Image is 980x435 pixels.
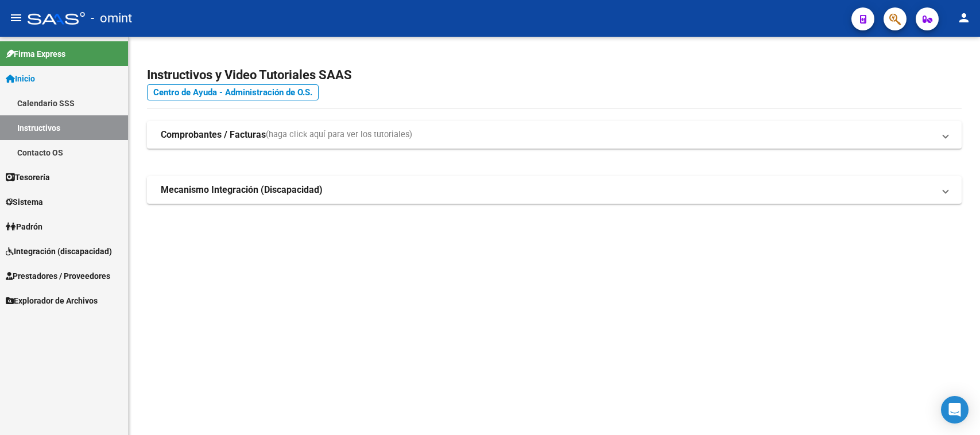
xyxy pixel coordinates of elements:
span: (haga click aquí para ver los tutoriales) [266,129,412,141]
span: Firma Express [6,48,65,60]
span: Prestadores / Proveedores [6,270,110,282]
span: Explorador de Archivos [6,294,98,307]
mat-icon: menu [9,11,23,25]
mat-expansion-panel-header: Mecanismo Integración (Discapacidad) [147,176,962,204]
h2: Instructivos y Video Tutoriales SAAS [147,64,962,86]
mat-icon: person [957,11,971,25]
strong: Comprobantes / Facturas [161,129,266,141]
span: Padrón [6,220,42,233]
span: Inicio [6,72,35,85]
span: Sistema [6,196,43,208]
mat-expansion-panel-header: Comprobantes / Facturas(haga click aquí para ver los tutoriales) [147,121,962,149]
div: Open Intercom Messenger [941,396,969,424]
a: Centro de Ayuda - Administración de O.S. [147,84,319,100]
span: - omint [91,6,132,31]
strong: Mecanismo Integración (Discapacidad) [161,184,323,196]
span: Integración (discapacidad) [6,245,112,258]
span: Tesorería [6,171,50,184]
